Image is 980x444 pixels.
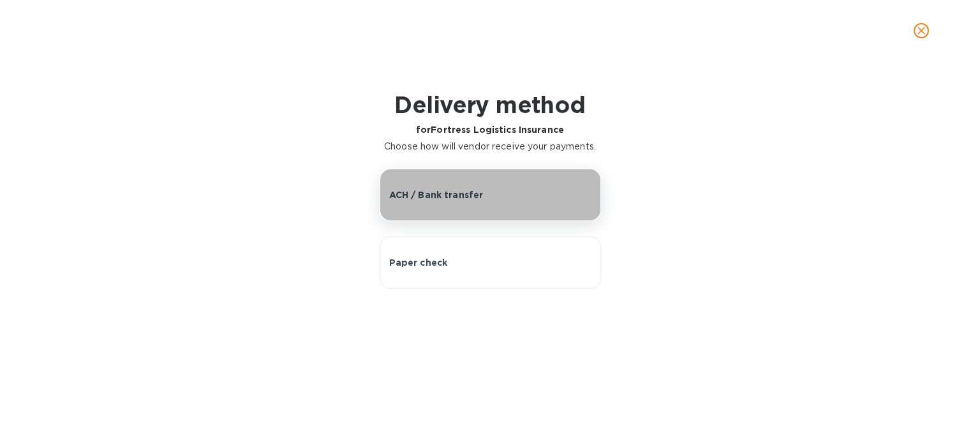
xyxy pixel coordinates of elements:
b: for Fortress Logistics Insurance [416,125,564,135]
p: Choose how will vendor receive your payments. [384,140,596,153]
button: close [906,15,937,46]
button: ACH / Bank transfer [380,169,601,221]
p: Paper check [389,256,448,269]
h1: Delivery method [384,91,596,118]
button: Paper check [380,236,601,289]
p: ACH / Bank transfer [389,188,484,201]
